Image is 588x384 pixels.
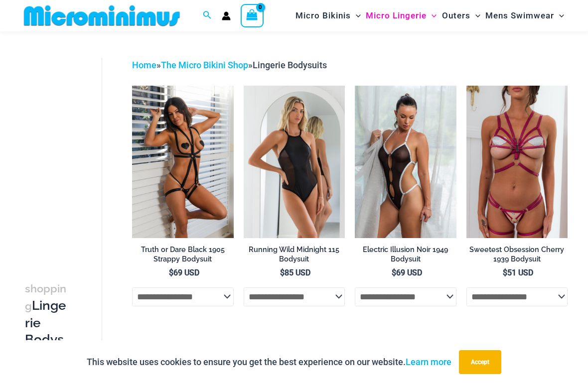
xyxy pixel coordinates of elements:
img: Truth or Dare Black 1905 Bodysuit 611 Micro 07 [132,86,234,238]
a: The Micro Bikini Shop [161,60,248,70]
span: » » [132,60,327,70]
span: Mens Swimwear [485,3,554,28]
bdi: 85 USD [280,268,310,277]
a: Sweetest Obsession Cherry 1939 Bodysuit [466,245,568,267]
button: Accept [459,350,501,374]
span: Menu Toggle [554,3,564,28]
a: Truth or Dare Black 1905 Strappy Bodysuit [132,245,234,267]
a: Learn more [406,357,451,367]
span: shopping [25,282,66,312]
a: Running Wild Midnight 115 Bodysuit 02Running Wild Midnight 115 Bodysuit 12Running Wild Midnight 1... [244,86,345,238]
h2: Running Wild Midnight 115 Bodysuit [244,245,345,263]
span: Outers [442,3,470,28]
span: $ [503,268,507,277]
h2: Electric Illusion Noir 1949 Bodysuit [355,245,456,263]
iframe: TrustedSite Certified [25,50,115,249]
a: Micro BikinisMenu ToggleMenu Toggle [293,3,363,28]
img: Electric Illusion Noir 1949 Bodysuit 03 [355,86,456,238]
span: Micro Lingerie [366,3,427,28]
a: Truth or Dare Black 1905 Bodysuit 611 Micro 07Truth or Dare Black 1905 Bodysuit 611 Micro 05Truth... [132,86,234,238]
span: Micro Bikinis [295,3,351,28]
a: Micro LingerieMenu ToggleMenu Toggle [363,3,439,28]
a: OutersMenu ToggleMenu Toggle [440,3,483,28]
bdi: 69 USD [392,268,422,277]
img: MM SHOP LOGO FLAT [20,4,184,27]
a: Sweetest Obsession Cherry 1129 Bra 6119 Bottom 1939 Bodysuit 09Sweetest Obsession Cherry 1129 Bra... [466,86,568,238]
nav: Site Navigation [292,1,568,30]
a: Running Wild Midnight 115 Bodysuit [244,245,345,267]
span: Menu Toggle [351,3,361,28]
span: $ [169,268,173,277]
span: Menu Toggle [470,3,480,28]
a: Home [132,60,156,70]
a: Mens SwimwearMenu ToggleMenu Toggle [483,3,567,28]
h3: Lingerie Bodysuits [25,280,67,365]
span: $ [392,268,396,277]
img: Sweetest Obsession Cherry 1129 Bra 6119 Bottom 1939 Bodysuit 09 [466,86,568,238]
bdi: 51 USD [503,268,533,277]
span: Lingerie Bodysuits [253,60,327,70]
a: Search icon link [203,9,212,22]
a: View Shopping Cart, empty [241,4,264,27]
span: $ [280,268,285,277]
a: Electric Illusion Noir 1949 Bodysuit 03Electric Illusion Noir 1949 Bodysuit 04Electric Illusion N... [355,86,456,238]
h2: Sweetest Obsession Cherry 1939 Bodysuit [466,245,568,263]
bdi: 69 USD [169,268,199,277]
a: Account icon link [222,11,231,20]
h2: Truth or Dare Black 1905 Strappy Bodysuit [132,245,234,263]
span: Menu Toggle [427,3,437,28]
a: Electric Illusion Noir 1949 Bodysuit [355,245,456,267]
img: Running Wild Midnight 115 Bodysuit 02 [244,86,345,238]
p: This website uses cookies to ensure you get the best experience on our website. [87,355,451,370]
